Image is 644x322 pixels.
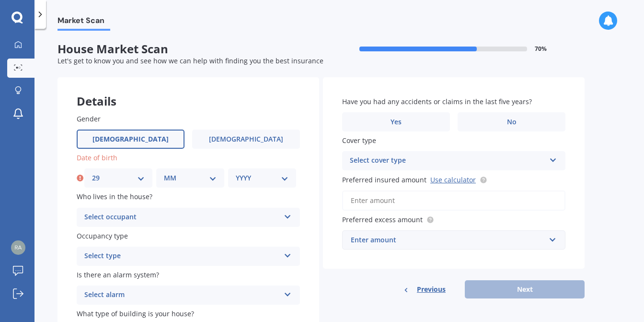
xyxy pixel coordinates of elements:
img: 6081a611f2df79537d24594f7b322186 [11,240,25,255]
span: [DEMOGRAPHIC_DATA] [92,135,169,143]
div: Select alarm [84,289,280,301]
span: Preferred insured amount [342,175,426,184]
span: What type of building is your house? [77,309,194,318]
span: Date of birth [77,153,117,162]
div: Details [57,77,319,106]
div: Select occupant [84,212,280,223]
span: Yes [391,118,402,126]
span: House Market Scan [57,42,321,56]
span: Have you had any accidents or claims in the last five years? [342,97,532,106]
span: Who lives in the house? [77,192,152,202]
span: Gender [77,114,101,123]
a: Use calculator [430,175,476,184]
div: Enter amount [351,235,545,245]
div: Select type [84,250,280,262]
span: Occupancy type [77,231,128,240]
span: Preferred excess amount [342,215,423,224]
div: Select cover type [350,155,545,167]
span: Cover type [342,136,376,145]
span: Let's get to know you and see how we can help with finding you the best insurance [57,56,323,65]
span: Previous [417,282,446,297]
span: 70 % [535,46,547,52]
input: Enter amount [342,191,565,211]
span: Is there an alarm system? [77,270,159,279]
span: [DEMOGRAPHIC_DATA] [209,135,283,143]
span: Market Scan [57,16,110,29]
span: No [507,118,517,126]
